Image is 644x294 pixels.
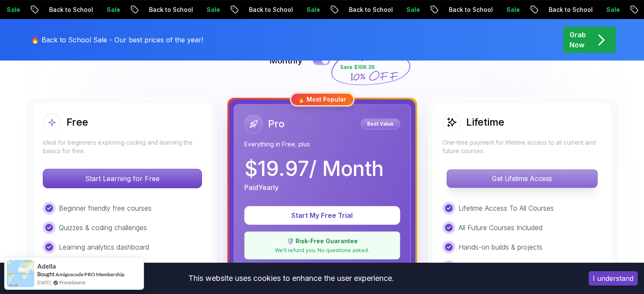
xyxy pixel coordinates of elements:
p: Start Learning for Free [43,169,202,188]
p: Sale [193,5,221,14]
h2: Free [66,115,88,129]
h2: Lifetime [466,115,504,129]
span: Adella [37,263,56,270]
p: Back to School [336,5,393,14]
button: Start My Free Trial [244,206,400,225]
p: Sale [493,5,520,14]
p: Back to School [36,5,94,14]
p: Start My Free Trial [254,210,390,220]
p: Sale [393,5,420,14]
p: Best Value [362,120,399,128]
p: Learning analytics dashboard [59,242,149,252]
p: We'll refund you. No questions asked. [250,247,395,254]
a: Start My Free Trial [244,211,400,220]
p: Back to School [236,5,293,14]
h2: Pro [268,117,285,131]
div: This website uses cookies to enhance the user experience. [6,269,576,288]
span: Bought [37,271,55,278]
p: Lifetime Access To All Courses [459,203,554,213]
p: Get Lifetime Access [447,170,597,187]
p: Beginner friendly free courses [59,203,152,213]
button: Accept cookies [589,271,638,286]
button: Get Lifetime Access [446,169,597,188]
p: Sale [593,5,620,14]
p: Quizzes & coding challenges [59,223,147,233]
p: Sale [94,5,121,14]
p: Back to School [136,5,193,14]
button: Start Learning for Free [43,169,202,188]
p: Monthly [269,55,303,66]
a: Start Learning for Free [43,174,202,183]
p: Back to School [436,5,493,14]
p: Certificate of completion [459,261,535,272]
p: All Future Courses Included [459,223,542,233]
p: Everything in Free, plus [244,140,400,148]
p: Sale [293,5,321,14]
p: One-time payment for lifetime access to all current and future courses. [442,138,602,155]
a: Get Lifetime Access [442,174,602,183]
a: Amigoscode PRO Membership [55,271,124,278]
p: 🛡️ Risk-Free Guarantee [250,237,395,245]
p: Hands-on builds & projects [459,242,542,252]
p: Grab Now [569,30,586,50]
p: $ 19.97 / Month [244,159,384,179]
p: Paid Yearly [244,182,279,192]
p: Ideal for beginners exploring coding and learning the basics for free. [43,138,202,155]
p: Back to School [536,5,593,14]
span: [DATE] [37,279,51,286]
p: 🔥 Back to School Sale - Our best prices of the year! [31,35,203,45]
a: ProveSource [59,279,86,286]
img: provesource social proof notification image [7,260,34,287]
